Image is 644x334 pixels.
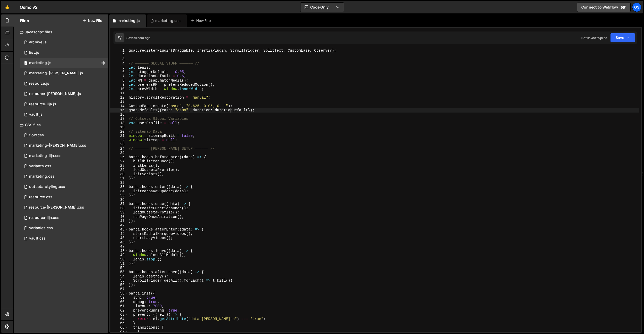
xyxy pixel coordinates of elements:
[110,210,128,215] div: 39
[110,317,128,321] div: 64
[110,164,128,168] div: 28
[118,18,140,23] div: marketing.js
[110,87,128,91] div: 10
[110,108,128,113] div: 15
[20,213,108,223] div: 16596/46198.css
[20,182,108,192] div: 16596/45156.css
[110,172,128,177] div: 30
[110,279,128,283] div: 55
[581,36,607,40] div: Not saved to prod
[110,130,128,134] div: 20
[110,232,128,236] div: 44
[110,176,128,181] div: 31
[110,300,128,304] div: 60
[29,205,84,210] div: resource-[PERSON_NAME].css
[110,66,128,70] div: 5
[20,130,108,140] div: 16596/47552.css
[110,193,128,198] div: 35
[20,58,108,68] div: 16596/45422.js
[110,159,128,164] div: 27
[29,164,51,169] div: variants.css
[110,253,128,257] div: 49
[110,223,128,228] div: 42
[110,240,128,245] div: 46
[29,92,81,96] div: resource-[PERSON_NAME].js
[110,308,128,313] div: 62
[20,140,108,151] div: 16596/46284.css
[110,104,128,108] div: 14
[110,244,128,249] div: 47
[1,1,14,13] a: 🤙
[191,18,213,23] div: New File
[110,304,128,308] div: 61
[110,189,128,194] div: 34
[20,161,108,171] div: 16596/45511.css
[110,113,128,117] div: 16
[110,283,128,287] div: 56
[20,68,108,78] div: 16596/45424.js
[29,174,54,179] div: marketing.css
[29,185,65,189] div: outseta-styling.css
[110,325,128,330] div: 66
[29,71,83,76] div: marketing-[PERSON_NAME].js
[29,226,53,230] div: variables.css
[110,330,128,334] div: 67
[110,134,128,138] div: 21
[110,155,128,160] div: 26
[110,49,128,53] div: 1
[20,171,108,182] div: 16596/45446.css
[632,3,641,12] a: Os
[20,192,108,202] div: 16596/46199.css
[14,27,108,37] div: Javascript files
[300,3,344,12] button: Code Only
[110,151,128,155] div: 25
[29,195,52,200] div: resource.css
[110,138,128,142] div: 22
[126,36,150,40] div: Saved
[110,291,128,296] div: 58
[29,154,61,158] div: marketing-ilja.css
[110,57,128,61] div: 3
[110,257,128,262] div: 50
[20,151,108,161] div: 16596/47731.css
[110,125,128,130] div: 19
[110,219,128,223] div: 41
[29,50,39,55] div: list.js
[20,78,108,89] div: 16596/46183.js
[110,249,128,253] div: 48
[110,83,128,87] div: 9
[20,99,108,109] div: 16596/46195.js
[29,112,43,117] div: vault.js
[110,168,128,172] div: 29
[110,313,128,317] div: 63
[20,223,108,233] div: 16596/45154.css
[20,233,108,244] div: 16596/45153.css
[29,81,49,86] div: resource.js
[110,121,128,125] div: 18
[20,109,108,120] div: 16596/45133.js
[29,40,47,45] div: archive.js
[110,53,128,57] div: 2
[29,102,56,107] div: resource-ilja.js
[610,33,635,42] button: Save
[110,142,128,147] div: 23
[20,89,108,99] div: 16596/46194.js
[110,206,128,211] div: 38
[110,261,128,266] div: 51
[110,117,128,121] div: 17
[110,266,128,270] div: 52
[110,100,128,104] div: 13
[29,236,46,241] div: vault.css
[110,96,128,100] div: 12
[110,227,128,232] div: 43
[14,120,108,130] div: CSS files
[110,91,128,96] div: 11
[136,36,151,40] div: 1 hour ago
[110,215,128,219] div: 40
[110,274,128,279] div: 54
[29,143,86,148] div: marketing-[PERSON_NAME].css
[110,270,128,274] div: 53
[20,37,108,47] div: 16596/46210.js
[155,18,181,23] div: marketing.css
